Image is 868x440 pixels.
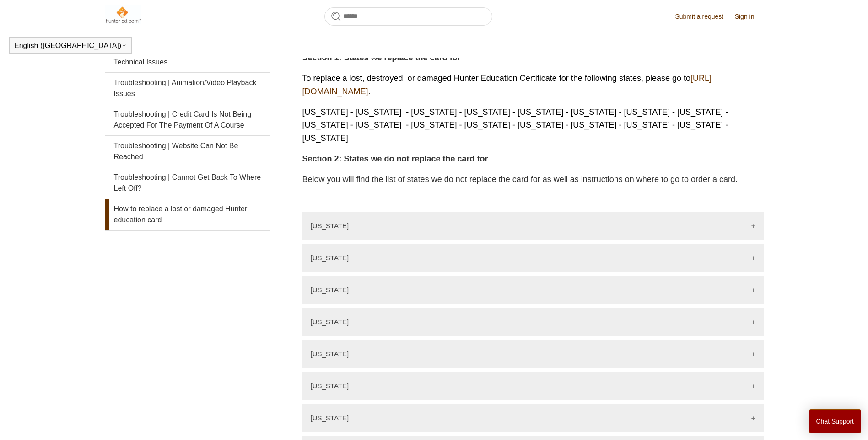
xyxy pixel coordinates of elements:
[105,5,142,24] img: Hunter-Ed Help Center home page
[14,42,127,50] button: English ([GEOGRAPHIC_DATA])
[324,7,492,26] input: Search
[105,104,270,135] a: Troubleshooting | Credit Card Is Not Being Accepted For The Payment Of A Course
[105,73,270,104] a: Troubleshooting | Animation/Video Playback Issues
[302,74,712,96] span: To replace a lost, destroyed, or damaged Hunter Education Certificate for the following states, p...
[311,318,349,326] p: [US_STATE]
[311,254,349,262] p: [US_STATE]
[105,167,270,199] a: Troubleshooting | Cannot Get Back To Where Left Off?
[311,350,349,358] p: [US_STATE]
[302,74,712,96] a: [URL][DOMAIN_NAME]
[302,107,728,143] span: [US_STATE] - [US_STATE] - [US_STATE] - [US_STATE] - [US_STATE] - [US_STATE] - [US_STATE] - [US_ST...
[311,286,349,294] p: [US_STATE]
[311,222,349,230] p: [US_STATE]
[675,12,733,21] a: Submit a request
[105,199,270,230] a: How to replace a lost or damaged Hunter education card
[311,414,349,422] p: [US_STATE]
[302,154,488,163] strong: Section 2: States we do not replace the card for
[105,136,270,167] a: Troubleshooting | Website Can Not Be Reached
[735,12,764,21] a: Sign in
[302,175,738,184] span: Below you will find the list of states we do not replace the card for as well as instructions on ...
[809,409,862,433] button: Chat Support
[311,382,349,390] p: [US_STATE]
